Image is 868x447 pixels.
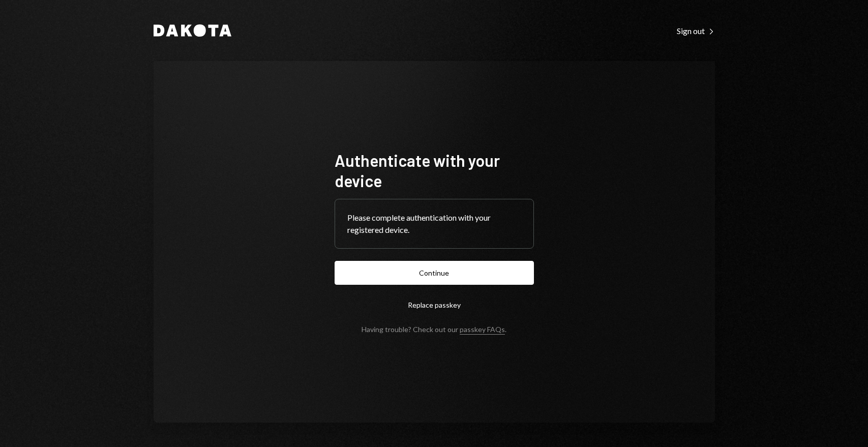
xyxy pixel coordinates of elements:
[335,150,534,191] h1: Authenticate with your device
[362,325,506,334] div: Having trouble? Check out our .
[347,212,521,236] div: Please complete authentication with your registered device.
[335,261,534,285] button: Continue
[335,293,534,317] button: Replace passkey
[460,325,505,335] a: passkey FAQs
[677,26,715,36] div: Sign out
[677,25,715,36] a: Sign out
